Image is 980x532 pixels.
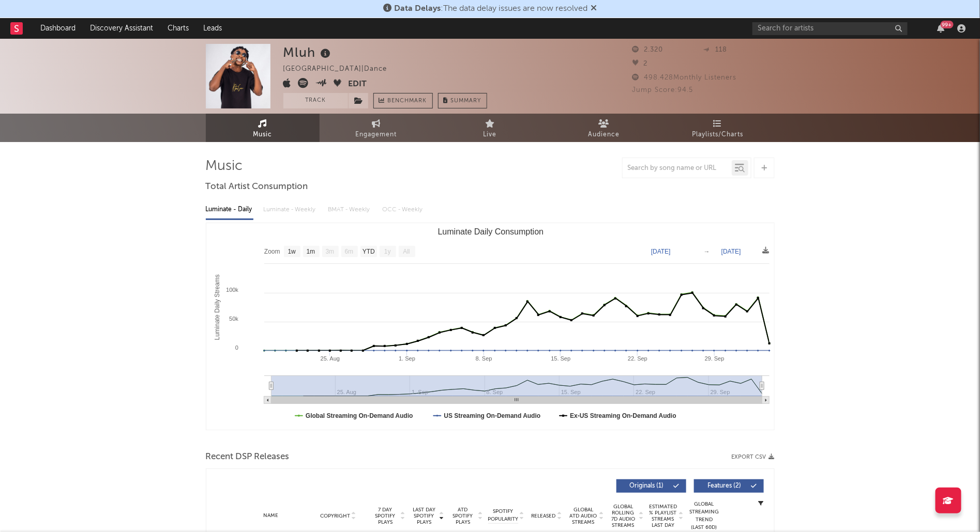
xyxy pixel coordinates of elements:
input: Search by song name or URL [623,164,732,173]
span: 2.320 [632,46,664,53]
span: Summary [451,98,481,104]
a: Benchmark [373,93,433,108]
a: Discovery Assistant [83,18,160,39]
span: Copyright [320,513,350,519]
span: Features ( 2 ) [701,483,748,489]
span: Total Artist Consumption [206,181,308,193]
text: 1y [384,248,391,256]
text: Luminate Daily Streams [213,274,220,340]
button: Features(2) [694,479,764,493]
div: Global Streaming Trend (Last 60D) [689,500,720,531]
text: 1w [288,248,296,256]
text: Global Streaming On-Demand Audio [306,412,413,419]
text: [DATE] [651,248,671,255]
span: Playlists/Charts [692,129,743,141]
span: Benchmark [388,95,427,107]
button: Track [283,93,348,108]
text: 25. Aug [320,355,339,362]
a: Audience [547,114,661,142]
div: Luminate - Daily [206,201,253,218]
a: Live [433,114,547,142]
span: Last Day Spotify Plays [411,507,438,525]
text: Ex-US Streaming On-Demand Audio [570,412,676,419]
text: 3m [325,248,334,256]
a: Dashboard [33,18,83,39]
text: Zoom [264,248,280,256]
text: 50k [229,316,238,322]
text: 0 [235,345,238,351]
text: 100k [226,287,238,293]
text: 29. Sep [704,355,724,362]
a: Charts [160,18,196,39]
span: ATD Spotify Plays [449,507,477,525]
span: Recent DSP Releases [206,451,290,463]
div: Mluh [283,44,334,61]
input: Search for artists [752,22,908,35]
button: Export CSV [732,454,775,460]
span: Engagement [356,129,397,141]
span: 498.428 Monthly Listeners [632,74,737,81]
span: Audience [588,129,620,141]
button: Edit [348,78,367,91]
text: US Streaming On-Demand Audio [444,412,540,419]
span: Spotify Popularity [488,508,518,523]
span: Dismiss [591,5,597,13]
span: 7 Day Spotify Plays [372,507,399,525]
text: 1m [306,248,315,256]
span: Originals ( 1 ) [623,483,671,489]
span: Global Rolling 7D Audio Streams [609,504,638,528]
span: 118 [703,46,727,53]
div: Name [237,512,305,520]
a: Leads [196,18,229,39]
text: → [704,248,710,255]
text: 22. Sep [628,355,647,362]
a: Engagement [320,114,433,142]
text: Luminate Daily Consumption [438,227,544,236]
text: 6m [344,248,353,256]
a: Music [206,114,320,142]
text: [DATE] [721,248,741,255]
span: Live [484,129,497,141]
span: Global ATD Audio Streams [569,507,598,525]
span: Music [253,129,272,141]
span: Released [532,513,556,519]
text: 15. Sep [551,355,570,362]
span: Data Delays [394,5,441,13]
text: 1. Sep [399,355,415,362]
span: Jump Score: 94.5 [632,87,693,93]
svg: Luminate Daily Consumption [206,223,775,430]
text: All [403,248,410,256]
button: Summary [438,93,487,108]
text: YTD [362,248,374,256]
span: : The data delay issues are now resolved [394,5,587,13]
span: Estimated % Playlist Streams Last Day [649,504,677,528]
div: [GEOGRAPHIC_DATA] | Dance [283,63,399,75]
a: Playlists/Charts [661,114,775,142]
div: 99 + [941,21,954,28]
button: Originals(1) [616,479,686,493]
span: 2 [632,60,648,67]
button: 99+ [938,24,945,33]
text: 8. Sep [475,355,492,362]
